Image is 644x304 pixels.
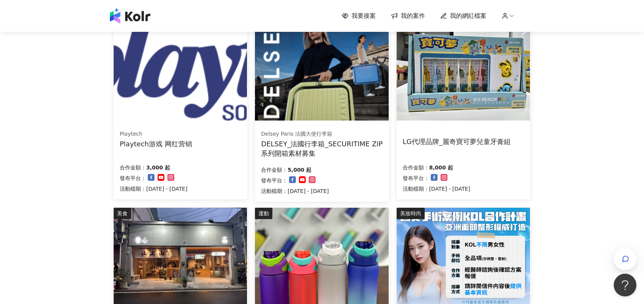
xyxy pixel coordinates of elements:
[261,186,329,196] p: 活動檔期：[DATE] - [DATE]
[403,163,429,172] p: 合作金額：
[403,184,470,193] p: 活動檔期：[DATE] - [DATE]
[391,12,425,20] a: 我的案件
[397,208,425,219] div: 美妝時尚
[450,12,486,20] span: 我的網紅檔案
[429,163,453,172] p: 8,000 起
[342,12,376,20] a: 我要接案
[403,174,429,183] p: 發布平台：
[120,174,146,183] p: 發布平台：
[261,130,382,138] div: Delsey Paris 法國大使行李箱
[401,12,425,20] span: 我的案件
[440,12,486,20] a: 我的網紅檔案
[146,163,170,172] p: 3,000 起
[110,8,150,24] img: logo
[255,20,388,121] img: 【DELSEY】SECURITIME ZIP旅行箱
[114,20,247,121] img: Playtech 网红营销
[288,165,311,174] p: 5,000 起
[255,208,272,219] div: 運動
[120,184,188,193] p: 活動檔期：[DATE] - [DATE]
[120,139,192,149] div: Playtech游戏 网红营销
[120,130,192,138] div: Playtech
[120,163,146,172] p: 合作金額：
[261,165,288,174] p: 合作金額：
[614,274,636,296] iframe: Help Scout Beacon - Open
[261,139,383,158] div: DELSEY_法國行李箱_SECURITIME ZIP系列開箱素材募集
[114,208,131,219] div: 美食
[403,137,511,146] div: LG代理品牌_麗奇寶可夢兒童牙膏組
[261,176,288,185] p: 發布平台：
[352,12,376,20] span: 我要接案
[397,20,530,121] img: 麗奇寶可夢兒童牙刷組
